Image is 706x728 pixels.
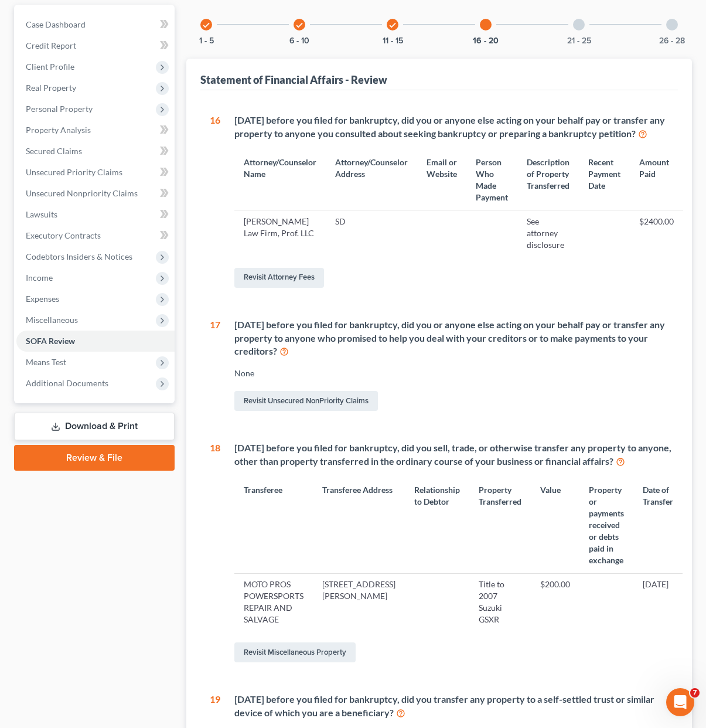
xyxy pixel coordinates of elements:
[630,149,683,210] th: Amount Paid
[666,688,694,716] iframe: Intercom live chat
[405,478,469,573] th: Relationship to Debtor
[26,230,101,240] span: Executory Contracts
[234,441,679,468] div: [DATE] before you filed for bankruptcy, did you sell, trade, or otherwise transfer any property t...
[567,37,591,45] button: 21 - 25
[630,210,683,256] td: $2400.00
[26,315,78,325] span: Miscellaneous
[26,336,75,346] span: SOFA Review
[26,83,76,93] span: Real Property
[633,573,683,631] td: [DATE]
[289,37,309,45] button: 6 - 10
[16,183,175,204] a: Unsecured Nonpriority Claims
[234,573,313,631] td: MOTO PROS POWERSPORTS REPAIR AND SALVAGE
[295,21,303,29] i: check
[210,114,220,290] div: 16
[234,478,313,573] th: Transferee
[579,149,630,210] th: Recent Payment Date
[234,210,326,256] td: [PERSON_NAME] Law Firm, Prof. LLC
[16,225,175,246] a: Executory Contracts
[579,478,633,573] th: Property or payments received or debts paid in exchange
[313,573,405,631] td: [STREET_ADDRESS][PERSON_NAME]
[531,478,579,573] th: Value
[26,104,93,114] span: Personal Property
[326,210,417,256] td: SD
[26,357,66,367] span: Means Test
[234,268,324,288] a: Revisit Attorney Fees
[326,149,417,210] th: Attorney/Counselor Address
[210,441,220,665] div: 18
[234,693,669,720] div: [DATE] before you filed for bankruptcy, did you transfer any property to a self-settled trust or ...
[16,141,175,162] a: Secured Claims
[14,445,175,471] a: Review & File
[26,146,82,156] span: Secured Claims
[202,21,210,29] i: check
[517,210,579,256] td: See attorney disclosure
[16,162,175,183] a: Unsecured Priority Claims
[16,35,175,56] a: Credit Report
[26,62,74,72] span: Client Profile
[26,209,57,219] span: Lawsuits
[26,294,59,304] span: Expenses
[234,391,378,411] a: Revisit Unsecured NonPriority Claims
[469,573,531,631] td: Title to 2007 Suzuki GSXR
[388,21,397,29] i: check
[659,37,685,45] button: 26 - 28
[210,318,220,414] div: 17
[473,37,499,45] button: 16 - 20
[26,378,108,388] span: Additional Documents
[26,19,86,29] span: Case Dashboard
[14,413,175,440] a: Download & Print
[26,125,91,135] span: Property Analysis
[234,368,669,379] div: None
[199,37,214,45] button: 1 - 5
[234,114,679,141] div: [DATE] before you filed for bankruptcy, did you or anyone else acting on your behalf pay or trans...
[234,642,356,662] a: Revisit Miscellaneous Property
[383,37,403,45] button: 11 - 15
[234,318,669,359] div: [DATE] before you filed for bankruptcy, did you or anyone else acting on your behalf pay or trans...
[417,149,466,210] th: Email or Website
[633,478,683,573] th: Date of Transfer
[26,251,132,261] span: Codebtors Insiders & Notices
[234,149,326,210] th: Attorney/Counselor Name
[16,14,175,35] a: Case Dashboard
[313,478,405,573] th: Transferee Address
[517,149,579,210] th: Description of Property Transferred
[26,40,76,50] span: Credit Report
[16,331,175,352] a: SOFA Review
[200,73,387,87] div: Statement of Financial Affairs - Review
[16,120,175,141] a: Property Analysis
[531,573,579,631] td: $200.00
[26,167,122,177] span: Unsecured Priority Claims
[466,149,517,210] th: Person Who Made Payment
[469,478,531,573] th: Property Transferred
[26,273,53,283] span: Income
[26,188,138,198] span: Unsecured Nonpriority Claims
[690,688,700,698] span: 7
[16,204,175,225] a: Lawsuits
